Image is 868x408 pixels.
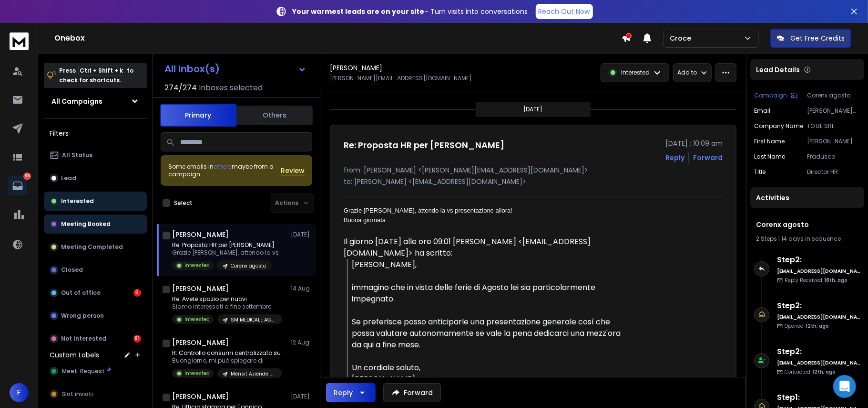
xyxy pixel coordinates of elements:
p: Not Interested [61,335,106,343]
label: Select [174,199,193,207]
div: Activities [750,187,864,208]
p: Croce [670,33,695,43]
button: Meet. Request [44,362,147,381]
p: Siamo interessati a fine settembre [172,303,282,311]
p: from: [PERSON_NAME] <[PERSON_NAME][EMAIL_ADDRESS][DOMAIN_NAME]> [344,165,723,175]
p: Interested [184,370,210,377]
p: Interested [61,197,94,205]
span: Ctrl + Shift + k [78,65,124,76]
p: SM MEDICALE AGOSTO [231,316,276,323]
p: R: Controllo consumi centralizzato su [172,349,282,357]
button: Interested [44,192,147,211]
p: Meeting Booked [61,220,111,228]
h6: Step 2 : [777,346,860,357]
button: All Status [44,146,147,165]
div: Forward [693,153,723,162]
p: Closed [61,266,83,274]
button: Forward [383,383,441,402]
button: Lead [44,169,147,188]
div: Reply [334,388,353,397]
p: [PERSON_NAME][EMAIL_ADDRESS][DOMAIN_NAME] [807,107,860,115]
div: Il giorno [DATE] alle ore 09:01 [PERSON_NAME] <[EMAIL_ADDRESS][DOMAIN_NAME]> ha scritto: [344,236,622,259]
p: Company Name [754,122,803,130]
h1: [PERSON_NAME] [172,284,229,293]
p: [PERSON_NAME][EMAIL_ADDRESS][DOMAIN_NAME] [330,75,472,82]
span: others [214,162,232,171]
h1: [PERSON_NAME] [172,392,229,401]
p: All Status [62,151,92,159]
h6: [EMAIL_ADDRESS][DOMAIN_NAME] [777,313,860,321]
p: [DATE] [291,393,312,400]
p: Lead [61,174,76,182]
h1: [PERSON_NAME] [172,230,229,239]
h3: Custom Labels [50,350,99,360]
p: 14 Aug [291,285,312,292]
p: Wrong person [61,312,104,320]
h6: Step 1 : [777,392,860,403]
span: 12th, ago [812,368,836,376]
h3: Inboxes selected [199,82,263,94]
p: Reach Out Now [539,7,590,16]
h6: [EMAIL_ADDRESS][DOMAIN_NAME] [777,359,860,366]
span: Slot inviati [62,390,93,398]
p: Press to check for shortcuts. [59,66,133,85]
button: Slot inviati [44,385,147,404]
p: Re: Avete spazio per nuovi [172,295,282,303]
h1: All Inbox(s) [164,64,220,74]
button: Get Free Credits [770,29,851,48]
h1: Onebox [54,32,622,44]
p: Re: Proposta HR per [PERSON_NAME] [172,241,279,249]
button: Reply [326,383,376,402]
p: [DATE] [524,106,543,113]
h6: [EMAIL_ADDRESS][DOMAIN_NAME] [777,268,860,275]
p: Interested [184,316,210,323]
button: Meeting Completed [44,237,147,257]
span: 2 Steps [756,235,777,243]
button: Meeting Booked [44,215,147,234]
h3: Filters [44,127,147,140]
button: Closed [44,260,147,279]
div: Un cordiale saluto, [PERSON_NAME] [352,362,622,385]
div: Open Intercom Messenger [833,375,856,398]
p: Buongiorno, mi può spiegare di [172,357,282,365]
p: Campaign [754,92,787,99]
h1: Corenx agosto [756,220,858,229]
span: 18th, ago [824,277,848,284]
div: immagino che in vista delle ferie di Agosto lei sia particolarmente impegnato. [352,282,622,305]
p: – Turn visits into conversations [293,7,528,16]
p: Interested [621,69,650,76]
p: 12 Aug [291,339,312,346]
p: [PERSON_NAME] [807,138,860,145]
p: Reply Received [785,277,848,284]
p: Opened [785,322,829,330]
button: Not Interested81 [44,329,147,348]
button: Others [236,105,313,126]
button: Review [281,166,305,175]
p: Last Name [754,153,785,161]
h1: [PERSON_NAME] [330,63,382,73]
p: Lead Details [756,65,800,75]
p: First Name [754,138,785,145]
div: Some emails in maybe from a campaign [168,163,281,178]
button: Out of office5 [44,283,147,302]
button: Primary [160,104,236,127]
h1: Re: Proposta HR per [PERSON_NAME] [344,139,504,152]
button: Campaign [754,92,797,99]
p: Mensit Aziende Multisito - Agosto [231,370,276,377]
button: F [10,383,29,402]
p: Meeting Completed [61,243,123,251]
p: [DATE] [291,231,312,238]
p: title [754,168,766,176]
div: 81 [133,335,141,343]
p: Grazie [PERSON_NAME], attendo la vs [172,249,279,257]
a: Reach Out Now [536,4,593,19]
p: Corenx agosto [231,262,266,269]
p: 86 [23,172,31,180]
div: 5 [133,289,141,297]
p: Interested [184,262,210,269]
span: 14 days in sequence [781,235,841,243]
p: Director HR [807,168,860,176]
